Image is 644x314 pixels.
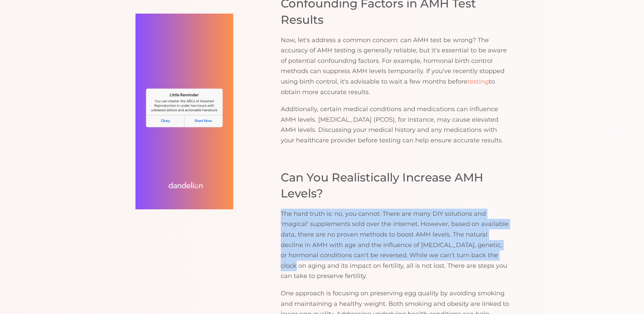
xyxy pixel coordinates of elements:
[467,78,489,85] a: testing
[135,14,233,209] img: dandelion-assisted-reproduction-reminder
[281,104,509,145] p: Additionally, certain medical conditions and medications can influence AMH levels. [MEDICAL_DATA]...
[281,170,509,202] h2: Can You Realistically Increase AMH Levels?
[281,209,509,281] p: The hard truth is: no, you cannot. There are many DIY solutions and 'magical' supplements sold ov...
[281,35,509,98] p: Now, let's address a common concern: can AMH test be wrong? The accuracy of AMH testing is genera...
